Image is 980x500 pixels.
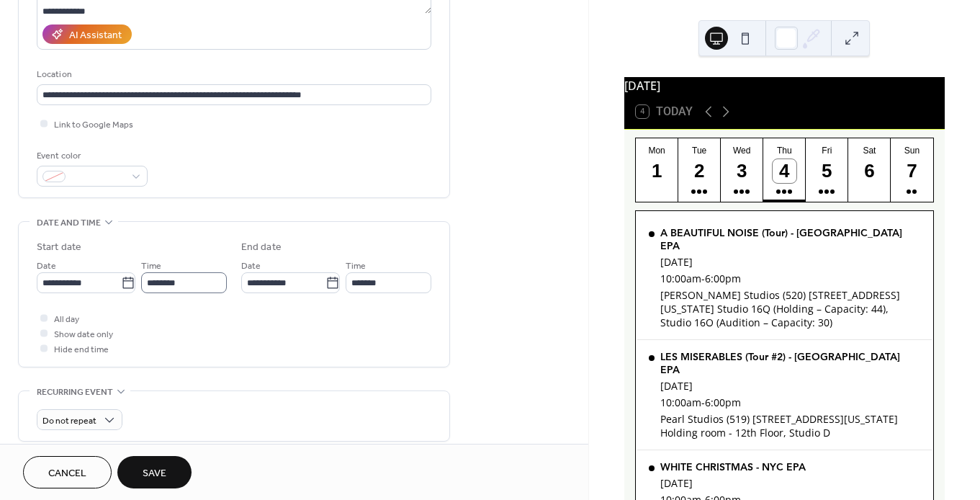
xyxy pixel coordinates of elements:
button: Sat6 [848,138,891,202]
span: Hide end time [54,342,109,357]
button: Thu4 [763,138,806,202]
button: Cancel [23,456,112,488]
span: Link to Google Maps [54,117,133,133]
div: [DATE] [660,379,920,393]
div: 5 [815,159,839,183]
button: AI Assistant [42,24,132,44]
span: Show date only [54,327,113,342]
div: End date [241,240,282,255]
div: 4 [773,159,796,183]
div: [DATE] [660,255,920,269]
button: Wed3 [721,138,763,202]
div: Sun [895,146,929,156]
span: Time [141,259,161,274]
div: 6 [858,159,881,183]
div: [PERSON_NAME] Studios (520) [STREET_ADDRESS][US_STATE] Studio 16Q (Holding – Capacity: 44), Studi... [660,288,920,329]
span: Date and time [37,215,101,231]
span: - [701,272,705,285]
span: Time [346,259,366,274]
span: Date [241,259,261,274]
div: Wed [725,146,759,156]
span: Recurring event [37,385,113,400]
span: 10:00am [660,396,701,409]
button: Tue2 [678,138,721,202]
span: 6:00pm [705,396,741,409]
div: Mon [640,146,674,156]
div: LES MISERABLES (Tour #2) - [GEOGRAPHIC_DATA] EPA [660,350,920,376]
span: - [701,396,705,409]
div: 7 [900,159,924,183]
span: Date [37,259,56,274]
button: Fri5 [806,138,848,202]
button: Save [117,456,192,488]
div: Pearl Studios (519) [STREET_ADDRESS][US_STATE] Holding room - 12th Floor, Studio D [660,412,920,439]
span: Save [143,466,166,481]
button: Sun7 [891,138,933,202]
div: A BEAUTIFUL NOISE (Tour) - [GEOGRAPHIC_DATA] EPA [660,226,920,252]
div: Event color [37,148,145,164]
span: All day [54,312,79,327]
div: Fri [810,146,844,156]
div: Tue [683,146,716,156]
span: Cancel [48,466,86,481]
div: 3 [730,159,754,183]
div: Sat [853,146,886,156]
div: AI Assistant [69,28,122,43]
div: Location [37,67,428,82]
button: Mon1 [636,138,678,202]
div: Start date [37,240,81,255]
div: 1 [645,159,669,183]
div: [DATE] [660,476,920,490]
div: WHITE CHRISTMAS - NYC EPA [660,460,920,473]
div: [DATE] [624,77,945,94]
div: Thu [768,146,801,156]
span: Do not repeat [42,413,96,429]
div: 2 [688,159,711,183]
span: 10:00am [660,272,701,285]
span: 6:00pm [705,272,741,285]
